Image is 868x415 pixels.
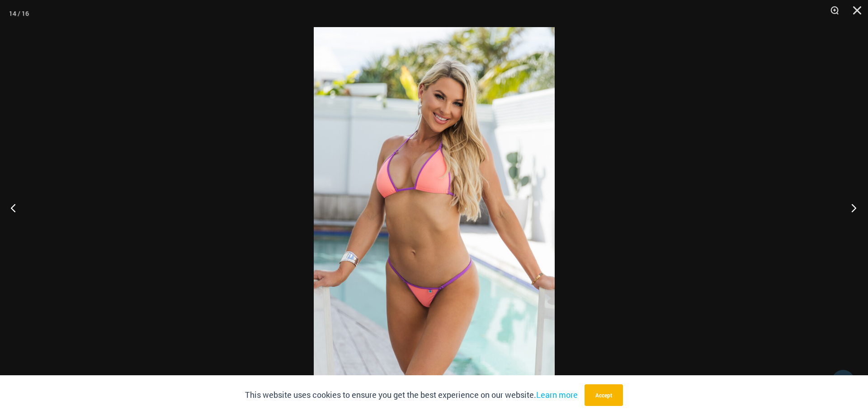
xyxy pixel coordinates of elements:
[585,384,623,406] button: Accept
[536,389,578,400] a: Learn more
[245,388,578,402] p: This website uses cookies to ensure you get the best experience on our website.
[9,7,29,20] div: 14 / 16
[314,27,555,388] img: Wild Card Neon Bliss 312 Top 449 Thong 01
[834,185,868,230] button: Next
